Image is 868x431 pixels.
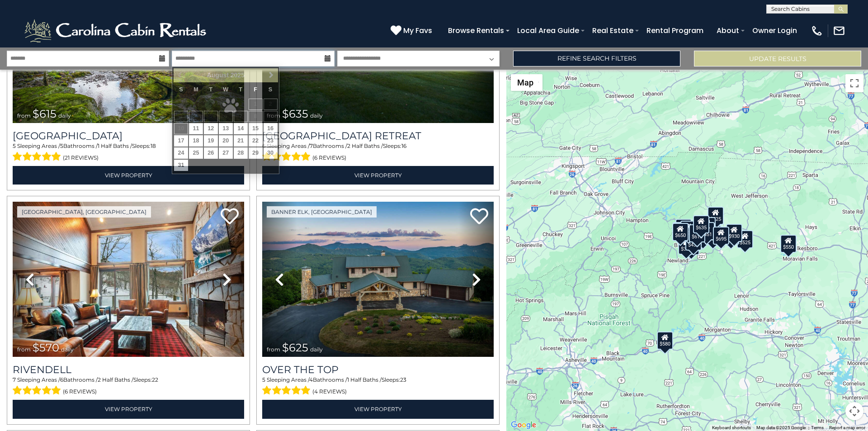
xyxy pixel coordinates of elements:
div: $550 [780,234,797,252]
a: 25 [189,147,203,159]
button: Keyboard shortcuts [712,425,751,431]
a: Add to favorites [470,207,488,227]
a: 29 [249,147,263,159]
span: 2025 [231,71,245,79]
a: Banner Elk, [GEOGRAPHIC_DATA] [267,206,377,218]
div: $451 [698,222,715,240]
div: Sleeping Areas / Bathrooms / Sleeps: [262,376,494,398]
div: $436 [685,232,702,250]
a: Browse Rentals [443,23,509,38]
h3: Valley Farmhouse Retreat [262,130,494,142]
img: mail-regular-white.png [833,24,845,37]
a: Rental Program [642,23,708,38]
span: 16 [401,142,406,149]
span: Thursday [239,86,242,93]
a: Local Area Guide [513,23,584,38]
a: View Property [13,400,244,418]
a: 15 [249,123,263,134]
span: Sunday [179,86,183,93]
span: $625 [282,341,308,354]
span: 1 Half Baths / [98,142,132,149]
span: (4 reviews) [312,386,347,398]
span: Saturday [269,86,272,93]
div: $485 [695,227,711,245]
a: Add to favorites [221,207,239,227]
a: Next [265,70,277,81]
a: 21 [234,135,248,147]
div: $930 [726,224,742,242]
div: Sleeping Areas / Bathrooms / Sleeps: [13,142,244,164]
a: 24 [174,147,188,159]
span: $615 [33,107,57,120]
div: Sleeping Areas / Bathrooms / Sleeps: [262,142,494,164]
a: 23 [264,135,278,147]
span: daily [310,112,323,119]
a: 14 [234,123,248,134]
span: from [17,346,31,353]
div: $650 [672,223,689,241]
img: thumbnail_167153549.jpeg [262,202,494,357]
span: 7 [310,142,313,149]
span: Next [268,71,275,79]
span: 4 [309,376,313,383]
span: 5 [262,376,265,383]
a: 31 [174,160,188,171]
span: 2 Half Baths / [347,142,383,149]
span: (21 reviews) [63,152,99,164]
div: $615 [689,224,705,242]
a: 16 [264,123,278,134]
button: Change map style [511,74,542,91]
span: Tuesday [209,86,213,93]
div: $525 [737,230,753,248]
div: $635 [693,215,709,233]
span: $635 [282,107,308,120]
span: daily [61,346,74,353]
a: [GEOGRAPHIC_DATA], [GEOGRAPHIC_DATA] [17,206,151,218]
a: Refine Search Filters [513,51,680,66]
span: August [207,71,229,79]
a: 30 [264,147,278,159]
a: View Property [13,166,244,185]
span: from [267,346,280,353]
span: Monday [193,86,198,93]
a: Rivendell [13,364,244,376]
button: Map camera controls [845,402,863,420]
a: Terms [811,425,824,430]
span: Wednesday [223,86,228,93]
a: 18 [189,135,203,147]
div: $500 [683,237,699,255]
div: Sleeping Areas / Bathrooms / Sleeps: [13,376,244,398]
span: Friday [254,86,257,93]
a: 27 [219,147,233,159]
a: 28 [234,147,248,159]
span: 18 [151,142,156,149]
span: 5 [60,142,63,149]
a: View Property [262,400,494,418]
button: Update Results [694,51,861,66]
span: 1 Half Baths / [347,376,382,383]
span: (6 reviews) [312,152,346,164]
a: 12 [204,123,218,134]
div: $695 [713,227,729,245]
a: 17 [174,135,188,147]
a: Owner Login [748,23,802,38]
span: My Favs [403,25,432,36]
span: 22 [152,376,158,383]
a: [GEOGRAPHIC_DATA] [13,130,244,142]
span: daily [310,346,323,353]
a: About [712,23,744,38]
span: 6 [60,376,63,383]
a: 13 [219,123,233,134]
span: 2 Half Baths / [98,376,133,383]
div: $525 [708,206,724,224]
span: 7 [13,376,16,383]
a: [GEOGRAPHIC_DATA] Retreat [262,130,494,142]
a: 26 [204,147,218,159]
img: phone-regular-white.png [811,24,823,37]
a: 11 [189,123,203,134]
span: (6 reviews) [63,386,97,398]
span: 5 [13,142,16,149]
a: Over The Top [262,364,494,376]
